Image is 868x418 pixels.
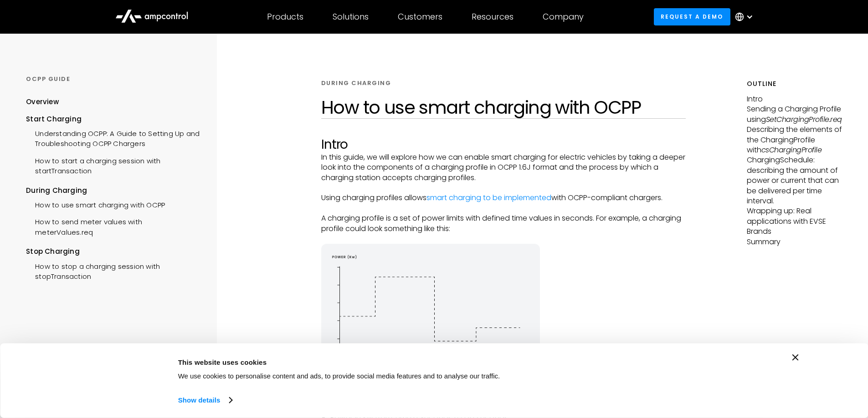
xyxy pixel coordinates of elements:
[321,244,540,388] img: energy diagram
[654,8,730,25] a: Request a demo
[321,203,686,213] p: ‍
[472,12,514,22] div: Resources
[26,114,200,124] div: Start Charging
[333,12,369,22] div: Solutions
[178,372,500,380] span: We use cookies to personalise content and ads, to provide social media features and to analyse ou...
[26,186,200,196] div: During Charging
[321,234,686,244] p: ‍
[321,137,686,152] h2: Intro
[426,192,551,203] a: smart charging to be implemented
[26,97,59,107] div: Overview
[543,12,584,22] div: Company
[761,145,822,155] em: csChargingProfile
[747,79,842,89] h5: Outline
[178,357,625,368] div: This website uses cookies
[26,257,200,284] a: How to stop a charging session with stopTransaction
[321,213,686,234] p: A charging profile is a set of power limits with defined time values in seconds. For example, a c...
[321,96,686,118] h1: How to use smart charging with OCPP
[747,94,842,104] p: Intro
[398,12,442,22] div: Customers
[321,183,686,193] p: ‍
[26,124,200,151] a: Understanding OCPP: A Guide to Setting Up and Troubleshooting OCPP Chargers
[26,247,200,257] div: Stop Charging
[747,125,842,155] p: Describing the elements of the ChargingProfile with
[321,193,686,203] p: Using charging profiles allows with OCPP-compliant chargers.
[321,152,686,183] p: In this guide, we will explore how we can enable smart charging for electric vehicles by taking a...
[747,237,842,247] p: Summary
[321,79,391,87] div: DURING CHARGING
[747,206,842,237] p: Wrapping up: Real applications with EVSE Brands
[26,212,200,240] a: How to send meter values with meterValues.req
[26,75,200,83] div: OCPP GUIDE
[747,155,842,206] p: ChargingSchedule: describing the amount of power or current that can be delivered per time interval.
[26,196,165,212] a: How to use smart charging with OCPP
[766,114,842,125] em: SetChargingProfile.req
[645,354,776,381] button: Okay
[267,12,303,22] div: Products
[792,354,799,361] button: Close banner
[26,97,59,114] a: Overview
[747,104,842,125] p: Sending a Charging Profile using
[178,393,232,407] a: Show details
[26,151,200,179] a: How to start a charging session with startTransaction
